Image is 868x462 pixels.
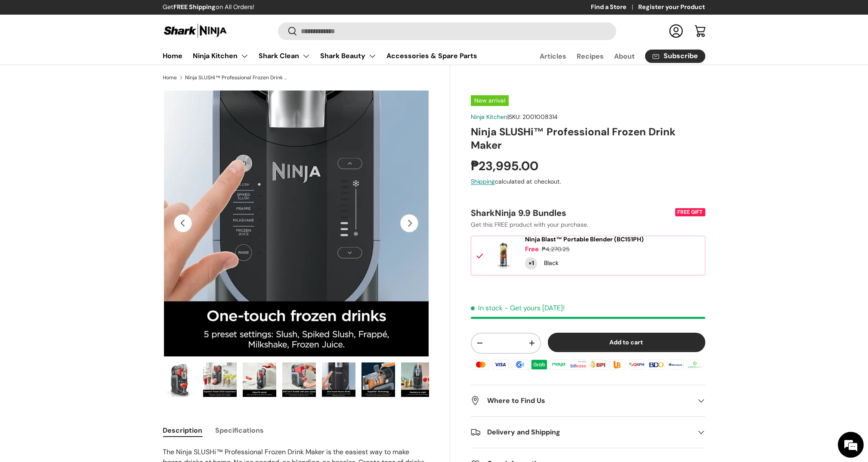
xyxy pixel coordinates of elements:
[282,362,316,397] img: Ninja SLUSHi™ Professional Frozen Drink Maker
[471,417,705,448] summary: Delivery and Shipping
[471,385,705,416] summary: Where to Find Us
[471,95,509,106] span: New arrival
[203,362,237,397] img: Ninja SLUSHi™ Professional Frozen Drink Maker
[401,362,435,397] img: Ninja SLUSHi™ Professional Frozen Drink Maker
[627,358,646,371] img: qrph
[540,48,566,65] a: Articles
[174,3,216,11] strong: FREE Shipping
[471,158,541,174] strong: ₱23,995.00
[471,221,588,228] span: Get this FREE product with your purchase.
[542,245,570,254] div: ₱4,270.25
[548,333,705,352] button: Add to cart
[471,207,673,219] div: SharkNinja 9.9 Bundles
[471,178,495,185] a: Shipping
[361,362,395,397] img: Ninja SLUSHi™ Professional Frozen Drink Maker
[164,362,197,397] img: Ninja SLUSHi™ Professional Frozen Drink Maker
[525,245,539,254] div: Free
[549,358,568,371] img: maya
[471,396,691,406] h2: Where to Find Us
[675,208,705,216] div: FREE GIFT
[322,362,355,397] img: Ninja SLUSHi™ Professional Frozen Drink Maker
[525,257,537,269] div: Quantity
[471,358,490,371] img: master
[614,48,635,65] a: About
[387,47,478,64] a: Accessories & Spare Parts
[664,53,698,59] span: Subscribe
[491,358,510,371] img: visa
[163,75,177,80] a: Home
[544,259,559,268] div: Black
[530,358,549,371] img: grabpay
[163,421,203,440] button: Description
[471,125,705,152] h1: Ninja SLUSHi™ Professional Frozen Drink Maker
[163,74,451,81] nav: Breadcrumbs
[163,22,228,39] img: Shark Ninja Philippines
[471,113,507,121] a: Ninja Kitchen
[591,3,639,12] a: Find a Store
[471,303,503,312] span: In stock
[608,358,627,371] img: ubp
[163,90,429,400] media-gallery: Gallery Viewer
[525,235,644,243] span: Ninja Blast™ Portable Blender (BC151PH)
[522,113,558,121] span: 2001008314
[577,48,604,65] a: Recipes
[510,358,529,371] img: gcash
[216,421,264,440] button: Specifications
[666,358,685,371] img: metrobank
[519,47,705,65] nav: Secondary
[471,427,691,437] h2: Delivery and Shipping
[647,358,666,371] img: bdo
[163,47,478,65] nav: Primary
[188,47,254,65] summary: Ninja Kitchen
[163,3,255,12] p: Get on All Orders!
[163,47,183,64] a: Home
[686,358,704,371] img: landbank
[504,303,565,312] p: - Get yours [DATE]!
[315,47,382,65] summary: Shark Beauty
[507,113,558,121] span: |
[185,75,288,80] a: Ninja SLUSHi™ Professional Frozen Drink Maker
[639,3,705,12] a: Register your Product
[471,177,705,186] div: calculated at checkout.
[243,362,276,397] img: Ninja SLUSHi™ Professional Frozen Drink Maker
[525,236,644,243] a: Ninja Blast™ Portable Blender (BC151PH)
[588,358,607,371] img: bpi
[509,113,521,121] span: SKU:
[254,47,315,65] summary: Shark Clean
[569,358,588,371] img: billease
[645,50,705,63] a: Subscribe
